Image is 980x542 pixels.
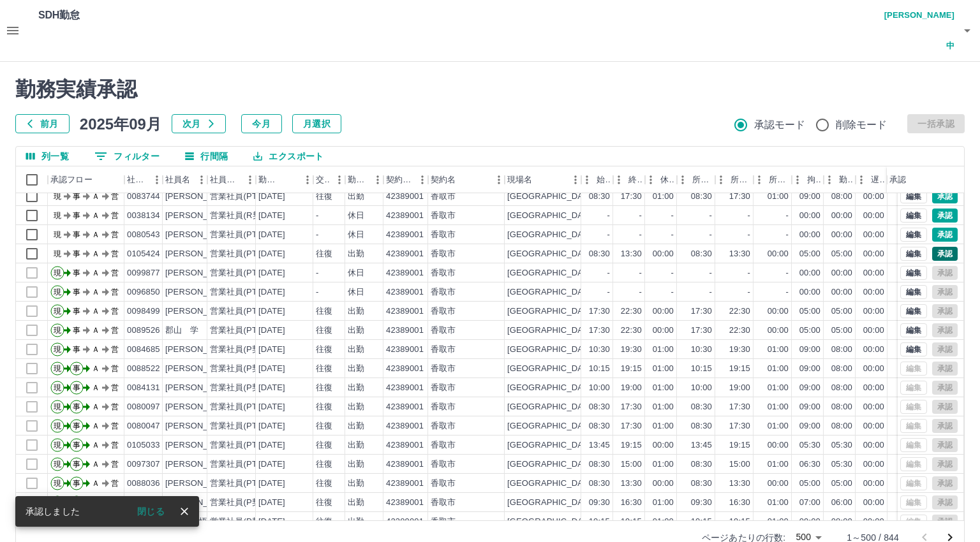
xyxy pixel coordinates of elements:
[241,170,260,189] button: メニュー
[589,363,610,375] div: 10:15
[127,229,160,241] div: 0080543
[348,305,364,318] div: 出勤
[754,117,806,133] span: 承認モード
[348,286,364,298] div: 休日
[127,325,160,337] div: 0089526
[932,247,958,261] button: 承認
[691,344,712,356] div: 10:30
[84,147,170,166] button: フィルター表示
[709,286,712,298] div: -
[900,228,927,242] button: 編集
[900,266,927,280] button: 編集
[628,166,642,193] div: 終業
[258,344,285,356] div: [DATE]
[127,344,160,356] div: 0084685
[799,305,820,318] div: 05:00
[709,210,712,222] div: -
[386,286,424,298] div: 42389001
[386,229,424,241] div: 42389001
[210,166,241,193] div: 社員区分
[639,229,642,241] div: -
[147,170,167,189] button: メニュー
[671,229,674,241] div: -
[831,267,852,279] div: 00:00
[165,267,235,279] div: [PERSON_NAME]
[348,229,364,241] div: 休日
[210,267,277,279] div: 営業社員(PT契約)
[613,166,645,193] div: 終業
[165,363,235,375] div: [PERSON_NAME]
[111,268,119,277] text: 営
[258,210,285,222] div: [DATE]
[92,211,100,220] text: Ａ
[887,166,953,193] div: 承認
[80,114,161,133] h5: 2025年09月
[54,364,61,373] text: 現
[768,363,789,375] div: 01:00
[111,288,119,297] text: 営
[768,191,789,203] div: 01:00
[653,325,674,337] div: 00:00
[73,345,80,354] text: 事
[863,325,884,337] div: 00:00
[748,229,750,241] div: -
[505,166,581,193] div: 現場名
[932,189,958,203] button: 承認
[111,192,119,201] text: 営
[111,326,119,335] text: 営
[639,210,642,222] div: -
[386,305,424,318] div: 42389001
[863,344,884,356] div: 00:00
[92,345,100,354] text: Ａ
[507,305,679,318] div: [GEOGRAPHIC_DATA]周辺地区複合公共施設
[729,305,750,318] div: 22:30
[330,170,349,189] button: メニュー
[316,267,318,279] div: -
[292,114,341,133] button: 月選択
[768,248,789,260] div: 00:00
[386,363,424,375] div: 42389001
[313,166,345,193] div: 交通費
[73,268,80,277] text: 事
[799,191,820,203] div: 09:00
[660,166,674,193] div: 休憩
[48,166,124,193] div: 承認フロー
[863,363,884,375] div: 00:00
[748,267,750,279] div: -
[729,325,750,337] div: 22:30
[163,166,207,193] div: 社員名
[431,286,456,298] div: 香取市
[621,363,642,375] div: 19:15
[589,248,610,260] div: 08:30
[691,248,712,260] div: 08:30
[507,166,532,193] div: 現場名
[386,210,424,222] div: 42389001
[127,502,175,521] button: 閉じる
[172,114,226,133] button: 次月
[639,286,642,298] div: -
[589,344,610,356] div: 10:30
[73,230,80,239] text: 事
[792,166,824,193] div: 拘束
[92,326,100,335] text: Ａ
[786,229,789,241] div: -
[431,344,456,356] div: 香取市
[831,344,852,356] div: 08:00
[831,191,852,203] div: 08:00
[210,325,277,337] div: 営業社員(PT契約)
[345,166,383,193] div: 勤務区分
[127,191,160,203] div: 0083744
[298,170,317,189] button: メニュー
[799,344,820,356] div: 09:00
[900,189,927,203] button: 編集
[691,305,712,318] div: 17:30
[589,325,610,337] div: 17:30
[127,305,160,318] div: 0098499
[621,248,642,260] div: 13:30
[900,323,927,337] button: 編集
[165,229,235,241] div: [PERSON_NAME]
[566,170,585,189] button: メニュー
[589,305,610,318] div: 17:30
[92,364,100,373] text: Ａ
[165,305,235,318] div: [PERSON_NAME]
